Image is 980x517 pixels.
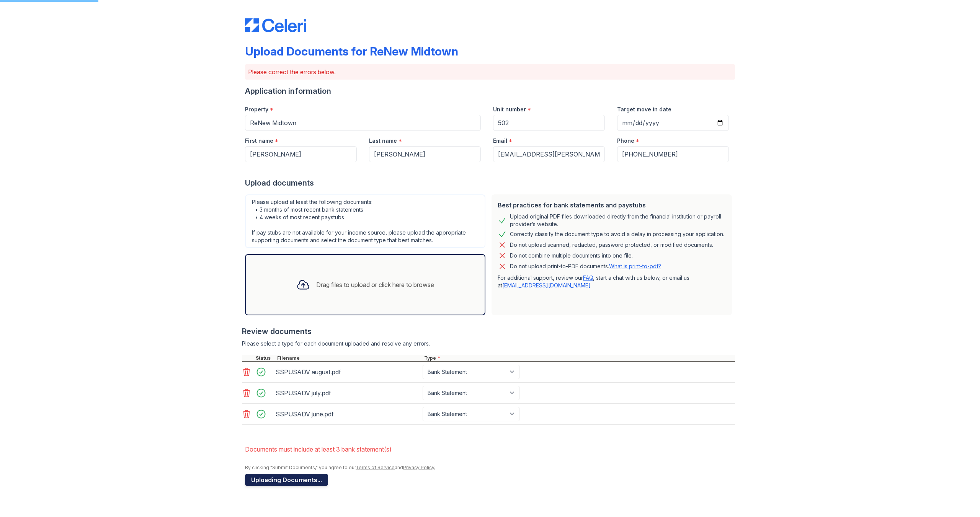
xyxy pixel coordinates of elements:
div: Do not upload scanned, redacted, password protected, or modified documents. [510,240,713,250]
label: Unit number [493,106,526,113]
a: What is print-to-pdf? [609,263,661,269]
a: Privacy Policy. [403,465,435,470]
li: Documents must include at least 3 bank statement(s) [245,442,735,457]
div: Please upload at least the following documents: • 3 months of most recent bank statements • 4 wee... [245,194,485,248]
div: SSPUSADV july.pdf [276,387,420,399]
p: For additional support, review our , start a chat with us below, or email us at [498,274,726,289]
div: Correctly classify the document type to avoid a delay in processing your application. [510,230,724,239]
button: Uploading Documents... [245,474,328,486]
div: Upload documents [245,178,735,188]
a: Terms of Service [356,465,395,470]
div: Best practices for bank statements and paystubs [498,201,726,210]
div: Drag files to upload or click here to browse [316,280,434,289]
label: Email [493,137,507,145]
div: Please select a type for each document uploaded and resolve any errors. [242,340,735,347]
label: Phone [617,137,634,145]
div: Status [254,355,276,361]
p: Do not upload print-to-PDF documents. [510,263,661,270]
div: Filename [276,355,423,361]
div: Upload original PDF files downloaded directly from the financial institution or payroll provider’... [510,213,726,228]
p: Please correct the errors below. [248,67,732,77]
div: SSPUSADV august.pdf [276,366,420,378]
div: Application information [245,86,735,96]
div: Type [423,355,735,361]
a: [EMAIL_ADDRESS][DOMAIN_NAME] [502,282,591,289]
label: Target move in date [617,106,671,113]
div: Upload Documents for ReNew Midtown [245,44,458,58]
div: SSPUSADV june.pdf [276,408,420,420]
label: First name [245,137,273,145]
div: Review documents [242,326,735,337]
div: Do not combine multiple documents into one file. [510,251,633,260]
img: CE_Logo_Blue-a8612792a0a2168367f1c8372b55b34899dd931a85d93a1a3d3e32e68fde9ad4.png [245,18,306,32]
label: Last name [369,137,397,145]
a: FAQ [583,274,593,281]
div: By clicking "Submit Documents," you agree to our and [245,465,735,471]
label: Property [245,106,268,113]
